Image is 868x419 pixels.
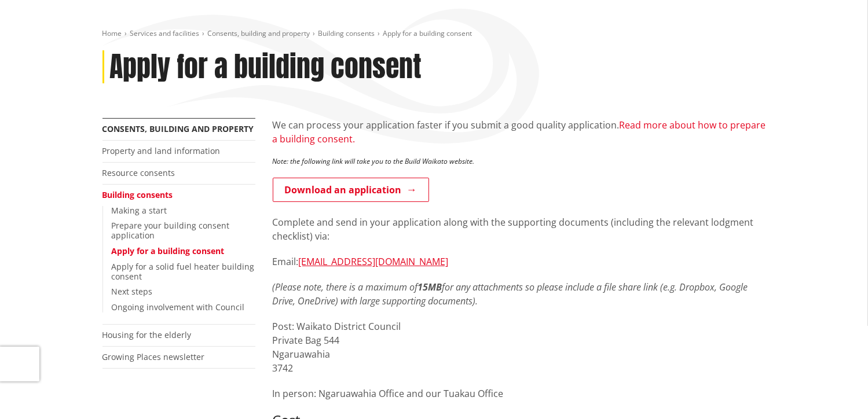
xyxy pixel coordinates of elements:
h1: Apply for a building consent [110,50,422,84]
nav: breadcrumb [102,29,766,39]
p: Post: Waikato District Council Private Bag 544 Ngaruawahia 3742 [273,319,766,375]
a: Apply for a building consent [112,245,225,256]
a: Consents, building and property [208,28,310,38]
a: [EMAIL_ADDRESS][DOMAIN_NAME] [299,255,449,268]
a: Consents, building and property [102,123,254,134]
a: Services and facilities [130,28,200,38]
em: Note: the following link will take you to the Build Waikato website. [273,156,475,166]
p: Complete and send in your application along with the supporting documents (including the relevant... [273,215,766,243]
a: Ongoing involvement with Council [112,302,245,313]
span: Apply for a building consent [383,28,473,38]
a: Home [102,28,122,38]
iframe: Messenger Launcher [815,370,856,412]
p: Email: [273,255,766,269]
a: Resource consents [102,167,175,178]
a: Prepare your building consent application [112,220,230,241]
a: Making a start [112,205,167,216]
a: Next steps [112,286,153,297]
a: Download an application [273,178,429,202]
a: Building consents [102,189,173,200]
p: In person: Ngaruawahia Office and our Tuakau Office [273,387,766,400]
a: Building consents [318,28,375,38]
a: Housing for the elderly [102,329,192,340]
em: (Please note, there is a maximum of for any attachments so please include a file share link (e.g.... [273,281,748,307]
strong: 15MB [418,281,442,293]
a: Property and land information [102,145,221,156]
a: Growing Places newsletter [102,351,205,362]
a: Apply for a solid fuel heater building consent​ [112,261,255,282]
a: Read more about how to prepare a building consent. [273,119,766,145]
p: We can process your application faster if you submit a good quality application. [273,118,766,146]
